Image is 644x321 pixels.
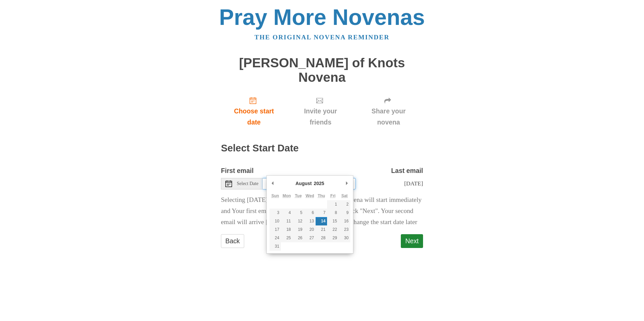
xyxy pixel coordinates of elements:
[221,165,254,176] label: First email
[228,106,280,128] span: Choose start date
[404,180,423,187] span: [DATE]
[339,209,350,217] button: 9
[269,234,281,242] button: 24
[269,242,281,251] button: 31
[313,178,325,188] div: 2025
[339,234,350,242] button: 30
[293,217,304,225] button: 12
[219,5,425,30] a: Pray More Novenas
[281,217,292,225] button: 11
[304,225,316,234] button: 20
[294,106,347,128] span: Invite your friends
[341,193,348,198] abbr: Saturday
[327,209,339,217] button: 8
[339,217,350,225] button: 16
[281,209,292,217] button: 4
[339,225,350,234] button: 23
[269,178,276,188] button: Previous Month
[327,234,339,242] button: 29
[316,209,327,217] button: 7
[391,165,423,176] label: Last email
[221,143,423,154] h2: Select Start Date
[316,225,327,234] button: 21
[221,194,423,228] p: Selecting [DATE] as the start date means Your novena will start immediately and Your first email ...
[293,234,304,242] button: 26
[304,234,316,242] button: 27
[221,56,423,84] h1: [PERSON_NAME] of Knots Novena
[327,225,339,234] button: 22
[287,91,354,131] a: Invite your friends
[327,217,339,225] button: 15
[263,178,356,189] input: Use the arrow keys to pick a date
[269,209,281,217] button: 3
[318,193,325,198] abbr: Thursday
[295,193,301,198] abbr: Tuesday
[271,193,279,198] abbr: Sunday
[304,209,316,217] button: 6
[269,225,281,234] button: 17
[316,234,327,242] button: 28
[339,200,350,209] button: 2
[401,234,423,248] button: Next
[237,181,258,186] span: Select Date
[293,209,304,217] button: 5
[304,217,316,225] button: 13
[327,200,339,209] button: 1
[293,225,304,234] button: 19
[283,193,291,198] abbr: Monday
[269,217,281,225] button: 10
[316,217,327,225] button: 14
[221,91,287,131] a: Choose start date
[361,106,416,128] span: Share your novena
[281,225,292,234] button: 18
[354,91,423,131] a: Share your novena
[305,193,314,198] abbr: Wednesday
[294,178,313,188] div: August
[344,178,350,188] button: Next Month
[330,193,335,198] abbr: Friday
[281,234,292,242] button: 25
[255,34,390,41] a: The original novena reminder
[221,234,244,248] a: Back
